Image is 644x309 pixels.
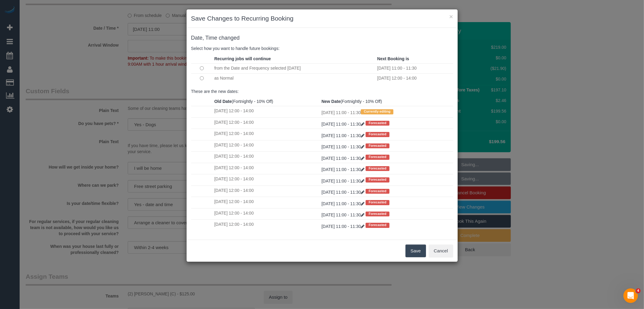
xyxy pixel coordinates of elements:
[366,155,389,159] span: Forecasted
[213,186,320,197] td: [DATE] 12:00 - 14:00
[366,200,389,205] span: Forecasted
[322,99,341,104] strong: New Date
[214,56,271,61] strong: Recurring jobs will continue
[322,224,366,229] a: [DATE] 11:00 - 11:30
[429,245,453,257] button: Cancel
[366,132,389,137] span: Forecasted
[214,99,232,104] strong: Old Date
[213,140,320,151] td: [DATE] 12:00 - 14:00
[213,97,320,106] th: (Fortnightly - 10% Off)
[377,56,409,61] strong: Next Booking is
[322,179,366,183] a: [DATE] 11:00 - 11:30
[213,197,320,208] td: [DATE] 12:00 - 14:00
[213,129,320,140] td: [DATE] 12:00 - 14:00
[366,166,389,171] span: Forecasted
[213,73,376,83] td: as Normal
[320,106,453,117] td: [DATE] 11:00 - 11:30
[213,117,320,129] td: [DATE] 12:00 - 14:00
[405,245,426,257] button: Save
[322,156,366,161] a: [DATE] 11:00 - 11:30
[191,35,217,41] span: Date, Time
[191,14,453,23] h3: Save Changes to Recurring Booking
[366,212,389,216] span: Forecasted
[322,201,366,206] a: [DATE] 11:00 - 11:30
[366,223,389,228] span: Forecasted
[322,190,366,195] a: [DATE] 11:00 - 11:30
[376,63,453,73] td: [DATE] 11:00 - 11:30
[213,152,320,163] td: [DATE] 12:00 - 14:00
[636,288,641,293] span: 4
[320,97,453,106] th: (Fortnightly - 10% Off)
[213,63,376,73] td: from the Date and Frequency selected [DATE]
[322,167,366,172] a: [DATE] 11:00 - 11:30
[366,177,389,182] span: Forecasted
[213,174,320,186] td: [DATE] 12:00 - 14:00
[361,109,393,114] span: Currently editing
[449,13,453,20] button: ×
[213,208,320,219] td: [DATE] 12:00 - 14:00
[191,45,453,51] p: Select how you want to handle future bookings:
[191,88,453,94] p: These are the new dates:
[322,133,366,138] a: [DATE] 11:00 - 11:30
[623,288,638,303] iframe: Intercom live chat
[376,73,453,83] td: [DATE] 12:00 - 14:00
[366,189,389,194] span: Forecasted
[322,144,366,149] a: [DATE] 11:00 - 11:30
[366,121,389,126] span: Forecasted
[213,106,320,117] td: [DATE] 12:00 - 14:00
[366,143,389,148] span: Forecasted
[213,220,320,231] td: [DATE] 12:00 - 14:00
[322,122,366,127] a: [DATE] 11:00 - 11:30
[191,35,453,41] h4: changed
[322,212,366,217] a: [DATE] 11:00 - 11:30
[213,163,320,174] td: [DATE] 12:00 - 14:00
